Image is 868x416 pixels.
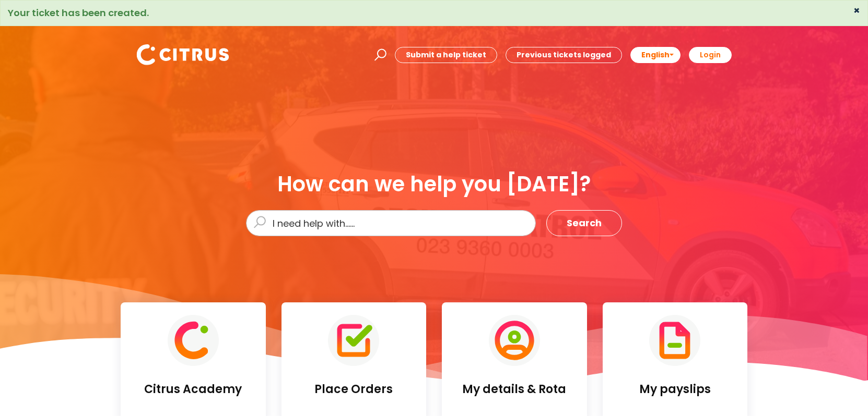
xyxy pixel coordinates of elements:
[546,210,622,236] button: Search
[506,47,622,63] a: Previous tickets logged
[395,47,497,63] a: Submit a help ticket
[450,383,579,396] h4: My details & Rota
[129,383,257,396] h4: Citrus Academy
[246,210,536,236] input: I need help with......
[641,50,670,60] span: English
[700,50,721,60] b: Login
[853,6,860,15] button: ×
[246,173,622,195] div: How can we help you [DATE]?
[689,47,732,63] a: Login
[611,383,740,396] h4: My payslips
[290,383,418,396] h4: Place Orders
[567,215,602,231] span: Search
